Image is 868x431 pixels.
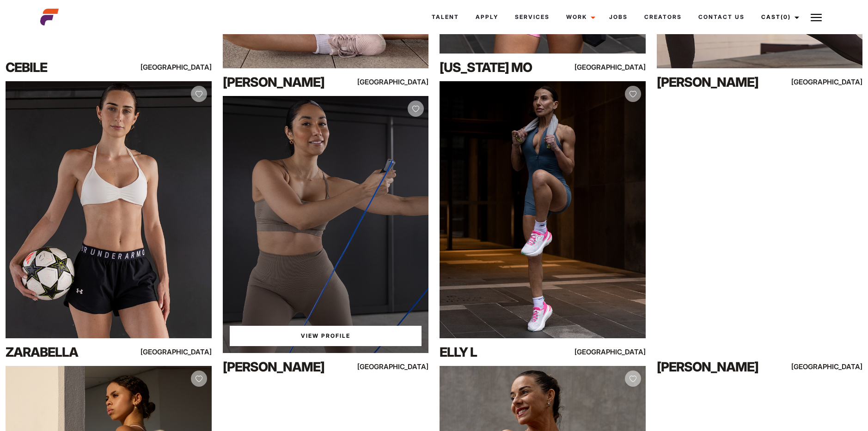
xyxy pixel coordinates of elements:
[440,58,563,77] div: [US_STATE] Mo
[811,12,822,23] img: Burger icon
[601,5,636,30] a: Jobs
[6,58,129,77] div: Cebile
[367,76,428,88] div: [GEOGRAPHIC_DATA]
[150,61,212,73] div: [GEOGRAPHIC_DATA]
[507,5,558,30] a: Services
[753,5,805,30] a: Cast(0)
[467,5,507,30] a: Apply
[40,8,59,26] img: cropped-aefm-brand-fav-22-square.png
[801,76,862,88] div: [GEOGRAPHIC_DATA]
[6,343,129,361] div: Zarabella
[584,61,646,73] div: [GEOGRAPHIC_DATA]
[801,361,862,372] div: [GEOGRAPHIC_DATA]
[690,5,753,30] a: Contact Us
[423,5,467,30] a: Talent
[367,361,428,372] div: [GEOGRAPHIC_DATA]
[230,326,422,346] a: View Suzan Na'sProfile
[636,5,690,30] a: Creators
[558,5,601,30] a: Work
[781,13,791,20] span: (0)
[223,73,346,91] div: [PERSON_NAME]
[150,346,212,358] div: [GEOGRAPHIC_DATA]
[584,346,646,358] div: [GEOGRAPHIC_DATA]
[440,343,563,361] div: Elly L
[223,358,346,376] div: [PERSON_NAME]
[657,358,780,376] div: [PERSON_NAME]
[657,73,780,91] div: [PERSON_NAME]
